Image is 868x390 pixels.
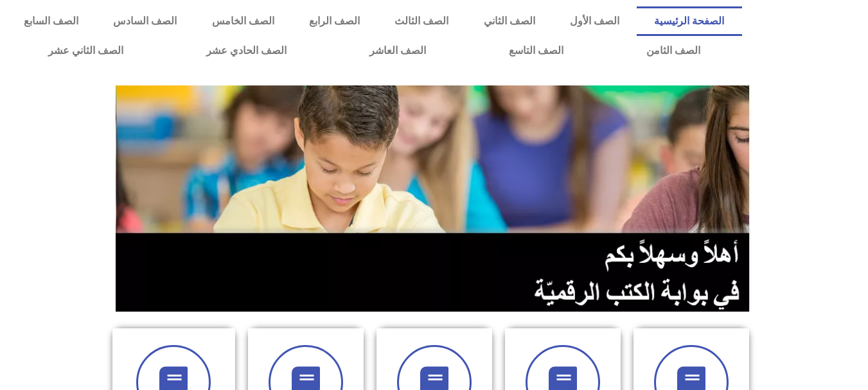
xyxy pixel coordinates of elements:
a: الصف الخامس [195,6,292,36]
a: الصف الثالث [377,6,466,36]
a: الصف العاشر [328,36,467,66]
a: الصف السادس [96,6,194,36]
a: الصفحة الرئيسية [637,6,741,36]
a: الصف الثاني [466,6,553,36]
a: الصف السابع [6,6,96,36]
a: الصف التاسع [467,36,605,66]
a: الصف الثاني عشر [6,36,164,66]
a: الصف الثامن [605,36,741,66]
a: الصف الأول [553,6,637,36]
a: الصف الحادي عشر [164,36,328,66]
a: الصف الرابع [292,6,377,36]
